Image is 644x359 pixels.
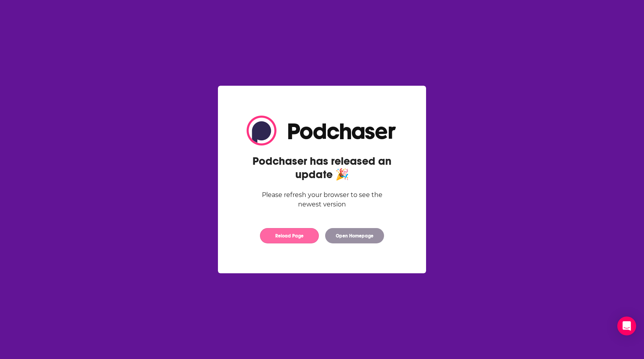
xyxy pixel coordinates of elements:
[325,228,384,243] button: Open Homepage
[260,228,319,243] button: Reload Page
[617,317,636,335] div: Open Intercom Messenger
[247,116,397,145] img: Logo
[247,190,397,209] div: Please refresh your browser to see the newest version
[247,155,397,181] h2: Podchaser has released an update 🎉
